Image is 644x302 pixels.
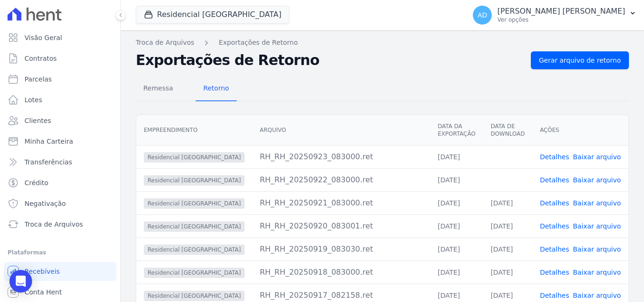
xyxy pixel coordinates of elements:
[540,153,569,161] a: Detalhes
[4,28,116,47] a: Visão Geral
[25,74,52,84] span: Parcelas
[25,54,57,63] span: Contratos
[136,38,194,48] a: Troca de Arquivos
[25,33,62,42] span: Visão Geral
[540,292,569,299] a: Detalhes
[540,199,569,207] a: Detalhes
[144,152,245,163] span: Residencial [GEOGRAPHIC_DATA]
[483,115,532,146] th: Data de Download
[430,115,483,146] th: Data da Exportação
[144,291,245,301] span: Residencial [GEOGRAPHIC_DATA]
[260,151,423,163] div: RH_RH_20250923_083000.ret
[478,12,487,18] span: AD
[573,245,621,253] a: Baixar arquivo
[25,116,51,125] span: Clientes
[260,197,423,209] div: RH_RH_20250921_083000.ret
[4,49,116,68] a: Contratos
[4,262,116,281] a: Recebíveis
[430,191,483,214] td: [DATE]
[4,173,116,192] a: Crédito
[260,267,423,278] div: RH_RH_20250918_083000.ret
[136,77,237,101] nav: Tab selector
[573,199,621,207] a: Baixar arquivo
[430,214,483,237] td: [DATE]
[483,237,532,261] td: [DATE]
[573,222,621,230] a: Baixar arquivo
[483,214,532,237] td: [DATE]
[260,244,423,255] div: RH_RH_20250919_083030.ret
[25,178,49,188] span: Crédito
[9,270,32,293] div: Open Intercom Messenger
[136,77,181,101] a: Remessa
[4,153,116,171] a: Transferências
[483,261,532,284] td: [DATE]
[260,174,423,186] div: RH_RH_20250922_083000.ret
[25,157,72,167] span: Transferências
[144,268,245,278] span: Residencial [GEOGRAPHIC_DATA]
[260,220,423,232] div: RH_RH_20250920_083001.ret
[430,145,483,168] td: [DATE]
[252,115,430,146] th: Arquivo
[8,247,113,258] div: Plataformas
[4,132,116,151] a: Minha Carteira
[497,7,625,16] p: [PERSON_NAME] [PERSON_NAME]
[136,6,289,24] button: Residencial [GEOGRAPHIC_DATA]
[540,176,569,184] a: Detalhes
[198,79,235,98] span: Retorno
[539,56,621,65] span: Gerar arquivo de retorno
[4,283,116,302] a: Conta Hent
[497,16,625,24] p: Ver opções
[430,237,483,261] td: [DATE]
[25,220,83,229] span: Troca de Arquivos
[144,198,245,209] span: Residencial [GEOGRAPHIC_DATA]
[430,261,483,284] td: [DATE]
[573,176,621,184] a: Baixar arquivo
[540,222,569,230] a: Detalhes
[430,168,483,191] td: [DATE]
[25,95,42,105] span: Lotes
[25,267,60,276] span: Recebíveis
[136,52,523,69] h2: Exportações de Retorno
[4,215,116,234] a: Troca de Arquivos
[573,153,621,161] a: Baixar arquivo
[144,175,245,186] span: Residencial [GEOGRAPHIC_DATA]
[4,70,116,89] a: Parcelas
[144,221,245,232] span: Residencial [GEOGRAPHIC_DATA]
[136,38,629,48] nav: Breadcrumb
[138,79,179,98] span: Remessa
[483,191,532,214] td: [DATE]
[532,115,628,146] th: Ações
[219,38,298,48] a: Exportações de Retorno
[4,90,116,109] a: Lotes
[540,245,569,253] a: Detalhes
[465,2,644,28] button: AD [PERSON_NAME] [PERSON_NAME] Ver opções
[573,269,621,276] a: Baixar arquivo
[4,194,116,213] a: Negativação
[136,115,252,146] th: Empreendimento
[540,269,569,276] a: Detalhes
[25,287,62,297] span: Conta Hent
[260,290,423,301] div: RH_RH_20250917_082158.ret
[25,199,66,208] span: Negativação
[4,111,116,130] a: Clientes
[25,137,73,146] span: Minha Carteira
[144,245,245,255] span: Residencial [GEOGRAPHIC_DATA]
[196,77,237,101] a: Retorno
[531,51,629,69] a: Gerar arquivo de retorno
[573,292,621,299] a: Baixar arquivo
